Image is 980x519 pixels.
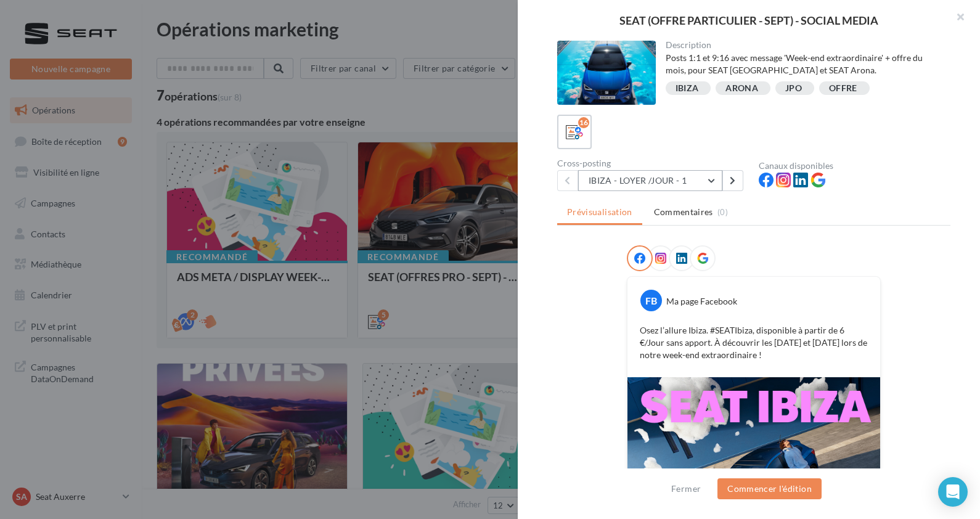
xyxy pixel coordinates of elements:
[759,161,950,170] div: Canaux disponibles
[654,206,713,218] span: Commentaires
[717,207,728,217] span: (0)
[640,290,662,311] div: FB
[666,41,941,49] div: Description
[640,324,868,361] p: Osez l’allure Ibiza. #SEATIbiza, disponible à partir de 6 €/Jour sans apport. À découvrir les [DA...
[938,477,968,507] div: Open Intercom Messenger
[557,159,749,168] div: Cross-posting
[537,15,960,26] div: SEAT (OFFRE PARTICULIER - SEPT) - SOCIAL MEDIA
[717,478,822,499] button: Commencer l'édition
[578,117,589,128] div: 16
[666,52,941,76] div: Posts 1:1 et 9:16 avec message 'Week-end extraordinaire' + offre du mois, pour SEAT [GEOGRAPHIC_D...
[676,84,699,93] div: IBIZA
[829,84,857,93] div: OFFRE
[785,84,802,93] div: JPO
[666,481,706,496] button: Fermer
[725,84,758,93] div: ARONA
[578,170,722,191] button: IBIZA - LOYER /JOUR - 1
[666,295,737,308] div: Ma page Facebook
